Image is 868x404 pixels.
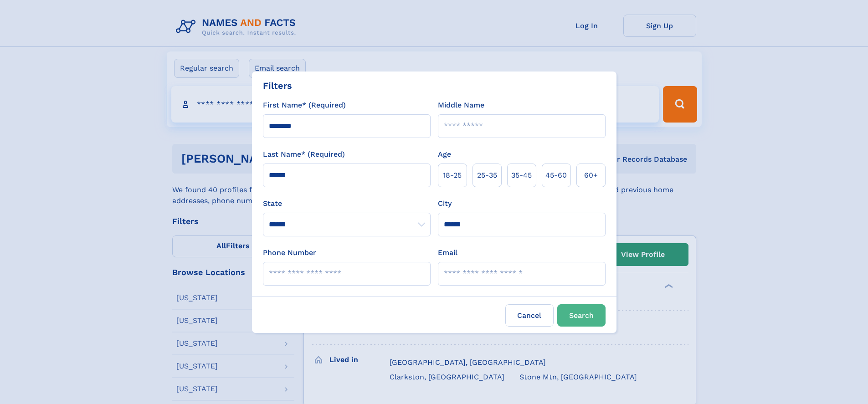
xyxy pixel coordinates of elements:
label: State [263,198,431,209]
span: 35‑45 [511,170,532,181]
label: Cancel [505,304,554,327]
label: Last Name* (Required) [263,149,345,160]
label: First Name* (Required) [263,100,346,111]
label: Age [438,149,451,160]
span: 25‑35 [477,170,497,181]
label: Phone Number [263,247,316,258]
span: 45‑60 [545,170,567,181]
label: City [438,198,452,209]
span: 18‑25 [443,170,462,181]
label: Email [438,247,457,258]
label: Middle Name [438,100,484,111]
div: Filters [263,79,292,92]
button: Search [557,304,606,327]
span: 60+ [584,170,598,181]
